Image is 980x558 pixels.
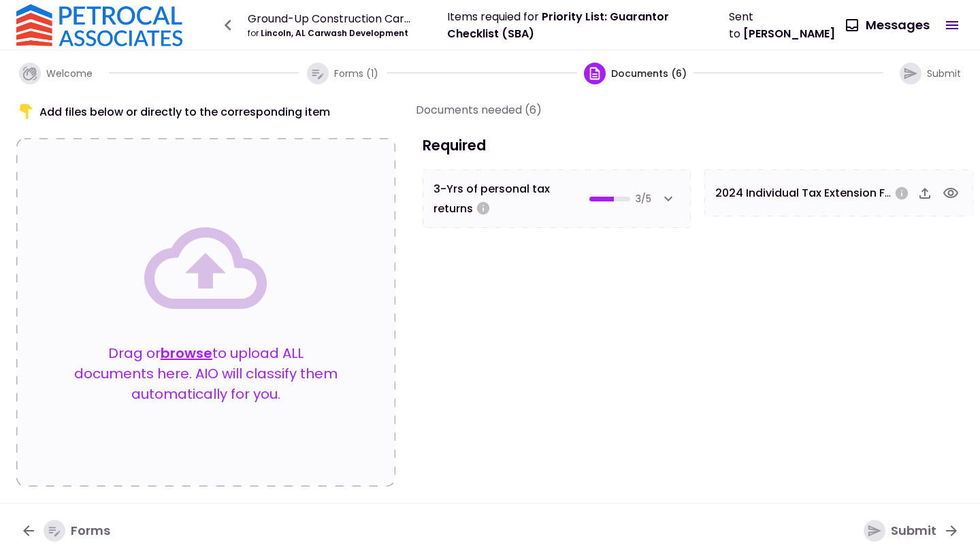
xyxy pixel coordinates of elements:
[434,180,590,217] span: 3-Yrs of personal tax returns
[16,101,395,122] div: Add files below or directly to the corresponding item
[8,52,103,95] button: Welcome
[853,513,970,548] button: Submit
[161,343,212,363] button: browse
[611,67,687,80] span: Documents (6)
[46,67,93,80] span: Welcome
[248,27,416,39] div: Lincoln, AL Carwash Development
[304,52,382,95] button: Forms (1)
[416,101,542,118] div: Documents needed (6)
[864,520,936,542] div: Submit
[10,513,121,548] button: Forms
[583,52,689,95] button: Documents (6)
[889,52,972,95] button: Submit
[16,4,182,46] img: Logo
[894,186,909,201] svg: If you filed an extension for 2023, please upload a copy of it here
[927,67,961,80] span: Submit
[44,520,110,542] div: Forms
[248,27,259,39] span: for
[447,9,669,42] span: Priority List: Guarantor Checklist (SBA)
[447,8,698,42] div: Items requied for
[334,67,378,80] span: Forms (1)
[729,8,836,42] div: Sent to
[743,26,835,42] span: [PERSON_NAME]
[416,135,980,156] h3: Required
[476,201,491,216] svg: PDF tax return originals from accountant are preferred
[71,343,341,404] p: Drag or to upload ALL documents here. AIO will classify them automatically for you.
[636,192,651,206] span: 3/5
[836,7,941,43] button: Messages
[248,10,416,27] div: Ground-Up Construction Carwash (SBA)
